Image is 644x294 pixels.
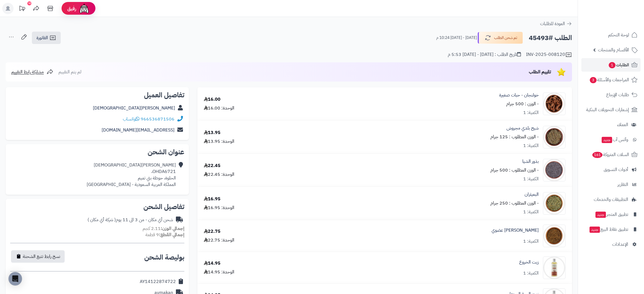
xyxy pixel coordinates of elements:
[204,105,234,111] div: الوحدة: 16.00
[143,225,184,232] small: 2.11 كجم
[436,35,477,41] small: [DATE] - [DATE] 10:24 م
[523,209,539,215] div: الكمية: 1
[581,133,641,146] a: وآتس آبجديد
[581,238,641,251] a: الإعدادات
[589,225,628,233] span: تطبيق نقاط البيع
[581,103,641,117] a: إشعارات التحويلات البنكية
[11,69,53,75] a: مشاركة رابط التقييم
[543,159,565,181] img: 1667661819-Chia%20Seeds-90x90.jpg
[161,225,184,232] strong: إجمالي الوزن:
[145,231,184,238] small: 9 قطعة
[88,216,116,223] span: ( شركة أي مكان )
[448,51,521,58] div: تاريخ الطلب : [DATE] - [DATE] 5:53 م
[506,100,539,107] small: - الوزن : 500 جرام
[204,260,221,267] div: 14.95
[67,5,76,12] span: رفيق
[87,162,176,188] div: [PERSON_NAME][DEMOGRAPHIC_DATA] OHDA6721، الحلوة، حوطة بني تميم المملكة العربية السعودية - [GEOGR...
[608,61,629,69] span: الطلبات
[590,227,600,233] span: جديد
[78,3,90,14] img: ai-face.png
[529,32,572,44] h2: الطلب #45493
[159,231,184,238] strong: إجمالي القطع:
[523,176,539,182] div: الكمية: 1
[581,223,641,236] a: تطبيق نقاط البيعجديد
[15,3,29,16] a: تحديثات المنصة
[11,250,65,263] button: نسخ رابط تتبع الشحنة
[543,93,565,115] img: 1639898033-Alpinia%20Officinarum%20%20-Small-90x90.jpg
[10,203,184,210] h2: تفاصيل الشحن
[204,171,234,178] div: الوحدة: 22.45
[490,133,539,140] small: - الوزن المطلوب : 125 جرام
[490,167,539,174] small: - الوزن المطلوب : 500 جرام
[595,212,606,218] span: جديد
[592,152,602,158] span: 161
[478,32,523,44] button: تم شحن الطلب
[123,116,139,122] a: واتساب
[10,149,184,155] h2: عنوان الشحن
[612,240,628,248] span: الإعدادات
[27,1,31,5] div: 10
[529,69,551,75] span: تقييم الطلب
[581,73,641,87] a: المراجعات والأسئلة3
[140,278,176,285] div: AY14122874722
[36,34,48,41] span: الفاتورة
[590,77,597,83] span: 3
[204,269,234,275] div: الوحدة: 14.95
[608,31,629,39] span: لوحة التحكم
[581,163,641,176] a: أدوات التسويق
[606,91,629,99] span: طلبات الإرجاع
[540,20,565,27] span: العودة للطلبات
[601,136,628,144] span: وآتس آب
[93,105,175,111] a: [PERSON_NAME][DEMOGRAPHIC_DATA]
[543,126,565,148] img: 1660066342-Artemisia%20Crushed-90x90.jpg
[141,116,174,122] a: 966536871506
[604,166,628,174] span: أدوات التسويق
[519,259,539,266] a: زيت الخروع
[543,225,565,247] img: 1693581311-Sesame%20Hasawi,%20Organic-90x90.jpg
[204,130,221,136] div: 13.95
[102,127,174,133] a: [EMAIL_ADDRESS][DOMAIN_NAME]
[490,200,539,207] small: - الوزن المطلوب : 250 جرام
[32,32,61,44] a: الفاتورة
[543,192,565,215] img: 1693554855-Beithran,%20Crushed-90x90.jpg
[543,256,565,279] img: 1706025408-Castor%20Oil-90x90.jpg
[11,69,44,75] span: مشاركة رابط التقييم
[586,106,629,114] span: إشعارات التحويلات البنكية
[581,178,641,191] a: التقارير
[23,253,60,260] span: نسخ رابط تتبع الشحنة
[204,228,221,235] div: 22.75
[598,46,629,54] span: الأقسام والمنتجات
[525,191,539,198] a: البعيثران
[592,151,629,159] span: السلات المتروكة
[581,58,641,72] a: الطلبات1
[602,137,612,143] span: جديد
[523,270,539,277] div: الكمية: 1
[204,237,234,243] div: الوحدة: 22.75
[204,205,234,211] div: الوحدة: 16.95
[522,158,539,165] a: بذور الشيا
[204,163,221,169] div: 22.45
[507,125,539,131] a: شيح بلدي مجروش
[204,196,221,202] div: 16.95
[523,142,539,149] div: الكمية: 1
[581,118,641,131] a: العملاء
[581,208,641,221] a: تطبيق المتجرجديد
[609,62,615,68] span: 1
[499,92,539,98] a: خولنجان - حبات صغيرة
[581,148,641,161] a: السلات المتروكة161
[617,121,628,129] span: العملاء
[10,92,184,98] h2: تفاصيل العميل
[581,88,641,102] a: طلبات الإرجاع
[523,109,539,116] div: الكمية: 1
[144,254,184,261] h2: بوليصة الشحن
[88,217,173,223] div: شحن أي مكان - من 3 الى 11 يوم
[492,227,539,234] a: [PERSON_NAME] عضوي
[595,210,628,218] span: تطبيق المتجر
[589,76,629,84] span: المراجعات والأسئلة
[594,196,628,203] span: التطبيقات والخدمات
[581,28,641,42] a: لوحة التحكم
[204,96,221,103] div: 16.00
[58,69,81,75] span: لم يتم التقييم
[204,138,234,145] div: الوحدة: 13.95
[581,193,641,206] a: التطبيقات والخدمات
